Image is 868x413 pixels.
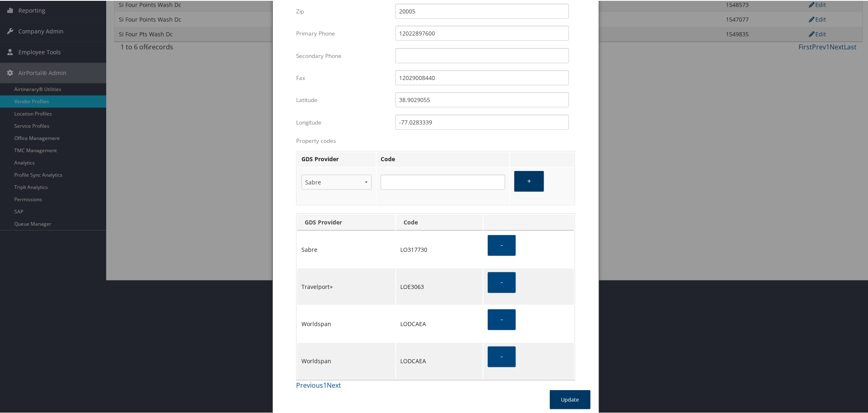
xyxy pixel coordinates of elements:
[296,114,389,129] label: Longitude
[327,380,341,389] a: Next
[297,305,395,341] td: Worldspan
[296,3,389,18] label: Zip
[296,91,389,107] label: Latitude
[396,268,483,304] td: LOE3063
[296,69,389,85] label: Fax
[297,342,395,378] td: Worldspan
[488,346,516,366] button: -
[297,151,376,166] th: GDS Provider
[296,136,575,144] label: Property codes
[296,380,323,389] a: Previous
[377,151,509,166] th: Code
[488,234,516,255] button: -
[488,309,516,329] button: -
[297,268,395,304] td: Travelport+
[323,380,327,389] a: 1
[396,231,483,267] td: LO317730
[396,214,483,230] th: Code: activate to sort column ascending
[396,305,483,341] td: LODCAEA
[488,271,516,292] button: -
[396,342,483,378] td: LODCAEA
[550,389,591,409] button: Update
[514,170,544,191] button: +
[296,47,389,63] label: Secondary Phone
[296,25,389,40] label: Primary Phone
[297,231,395,267] td: Sabre
[297,214,395,230] th: GDS Provider: activate to sort column descending
[484,214,574,230] th: : activate to sort column ascending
